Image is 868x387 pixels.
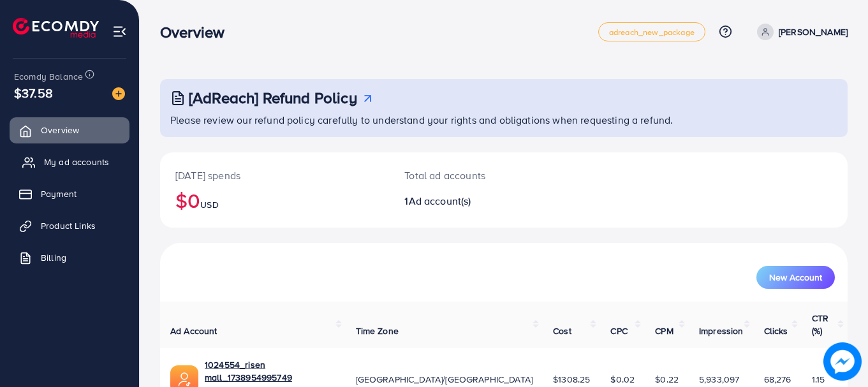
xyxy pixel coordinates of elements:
span: $1308.25 [553,373,590,386]
button: New Account [756,266,835,289]
img: logo [13,18,99,38]
span: $0.02 [610,373,635,386]
span: 5,933,097 [699,373,739,386]
span: Payment [41,187,77,200]
span: Time Zone [356,325,399,337]
p: [DATE] spends [175,168,374,183]
span: $37.58 [14,84,53,102]
span: Ecomdy Balance [14,70,83,83]
span: USD [200,198,218,211]
span: 1.15 [812,373,825,386]
span: CTR (%) [812,312,828,337]
h2: $0 [175,188,374,212]
a: 1024554_risen mall_1738954995749 [205,358,335,384]
span: Clicks [764,325,788,337]
img: image [823,342,862,381]
p: Total ad accounts [404,168,546,183]
span: [GEOGRAPHIC_DATA]/[GEOGRAPHIC_DATA] [356,373,533,386]
span: Overview [41,124,79,136]
span: Product Links [41,219,96,232]
a: Product Links [10,213,129,238]
span: CPC [610,325,627,337]
p: [PERSON_NAME] [779,24,848,40]
a: adreach_new_package [598,22,705,41]
img: menu [112,24,127,39]
span: My ad accounts [44,156,109,168]
span: Cost [553,325,571,337]
span: adreach_new_package [609,28,695,36]
span: CPM [655,325,673,337]
span: New Account [769,273,822,282]
span: Ad Account [170,325,217,337]
h3: Overview [160,23,235,41]
h2: 1 [404,195,546,207]
span: Billing [41,251,66,264]
a: Payment [10,181,129,207]
span: $0.22 [655,373,679,386]
span: 68,276 [764,373,791,386]
a: Overview [10,117,129,143]
a: [PERSON_NAME] [752,24,848,40]
a: Billing [10,245,129,270]
span: Ad account(s) [409,194,471,208]
img: image [112,87,125,100]
h3: [AdReach] Refund Policy [189,89,357,107]
span: Impression [699,325,744,337]
a: My ad accounts [10,149,129,175]
p: Please review our refund policy carefully to understand your rights and obligations when requesti... [170,112,840,128]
